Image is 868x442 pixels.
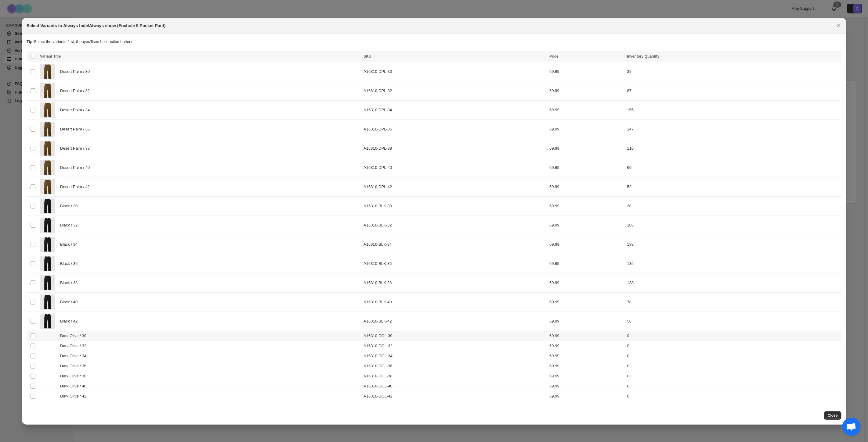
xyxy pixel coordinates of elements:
td: A16310-DOL-30 [362,331,548,341]
td: 185 [625,254,841,273]
button: Close [834,21,843,30]
td: A16310-BLK-36 [362,254,548,273]
span: Close [828,413,838,418]
td: 56 [625,312,841,331]
td: A16310-DOL-38 [362,371,548,381]
img: Everyday_Pant_Black_1.jpg [40,314,55,329]
td: A16310-DOL-42 [362,391,548,401]
span: Dark Olive / 40 [60,383,90,389]
td: 69.99 [548,292,625,312]
td: 69 [625,158,841,177]
img: Everyday_Pant_Desert_Palm_1.jpg [40,179,55,194]
span: Desert Palm / 30 [60,69,93,75]
td: 0 [625,341,841,351]
span: Desert Palm / 38 [60,145,93,151]
div: Open chat [842,418,861,436]
td: 87 [625,81,841,100]
img: Everyday_Pant_Desert_Palm_1.jpg [40,122,55,137]
span: Black / 42 [60,318,81,324]
span: Desert Palm / 34 [60,107,93,113]
td: A16310-DPL-38 [362,139,548,158]
td: 69.99 [548,351,625,361]
span: Black / 30 [60,203,81,209]
td: 155 [625,100,841,119]
span: Black / 38 [60,280,81,286]
td: 69.99 [548,216,625,235]
td: 69.99 [548,341,625,351]
img: Everyday_Pant_Black_1.jpg [40,218,55,233]
span: SKU [363,54,371,59]
td: 69.99 [548,361,625,371]
td: A16310-DOL-34 [362,351,548,361]
span: Dark Olive / 36 [60,363,90,369]
td: A16310-BLK-42 [362,312,548,331]
td: A16310-BLK-32 [362,216,548,235]
td: 193 [625,235,841,254]
span: Desert Palm / 40 [60,165,93,171]
td: 69.99 [548,158,625,177]
td: 105 [625,216,841,235]
td: 69.99 [548,371,625,381]
img: Everyday_Pant_Black_1.jpg [40,275,55,291]
td: A16310-DPL-40 [362,158,548,177]
span: Dark Olive / 32 [60,343,90,349]
td: A16310-BLK-38 [362,273,548,292]
span: Dark Olive / 34 [60,353,90,359]
span: Dark Olive / 42 [60,393,90,399]
td: 0 [625,331,841,341]
td: 147 [625,119,841,139]
span: Variant Title [40,54,61,59]
img: Everyday_Pant_Desert_Palm_1.jpg [40,141,55,156]
span: Price [549,54,558,59]
img: Everyday_Pant_Desert_Palm_1.jpg [40,64,55,79]
td: 69.99 [548,139,625,158]
td: 138 [625,273,841,292]
span: Black / 36 [60,261,81,267]
strong: Tip: [27,39,34,44]
span: Dark Olive / 30 [60,333,90,339]
td: 0 [625,351,841,361]
img: Everyday_Pant_Desert_Palm_1.jpg [40,102,55,118]
td: 69.99 [548,391,625,401]
td: 78 [625,292,841,312]
td: A16310-DPL-34 [362,100,548,119]
td: 69.99 [548,381,625,391]
span: Inventory Quantity [627,54,660,59]
td: 0 [625,361,841,371]
span: Desert Palm / 42 [60,184,93,190]
td: A16310-DOL-36 [362,361,548,371]
img: Everyday_Pant_Black_1.jpg [40,294,55,310]
td: 69.99 [548,81,625,100]
span: Black / 40 [60,299,81,305]
td: A16310-DOL-40 [362,381,548,391]
td: 38 [625,196,841,216]
td: A16310-BLK-30 [362,196,548,216]
td: A16310-DOL-32 [362,341,548,351]
td: 0 [625,371,841,381]
td: 69.99 [548,312,625,331]
img: Everyday_Pant_Black_1.jpg [40,198,55,214]
td: 39 [625,62,841,81]
img: Everyday_Pant_Black_1.jpg [40,256,55,271]
td: A16310-DPL-30 [362,62,548,81]
span: Desert Palm / 32 [60,88,93,94]
span: Dark Olive / 38 [60,373,90,379]
span: Black / 34 [60,241,81,248]
img: Everyday_Pant_Desert_Palm_1.jpg [40,83,55,98]
td: A16310-BLK-34 [362,235,548,254]
td: A16310-DPL-32 [362,81,548,100]
button: Close [824,411,841,420]
td: 69.99 [548,254,625,273]
td: A16310-DPL-36 [362,119,548,139]
td: 69.99 [548,331,625,341]
td: 69.99 [548,273,625,292]
td: 69.99 [548,119,625,139]
h2: Select Variants to Always hide/Always show (Foxhole 5 Pocket Pant) [27,23,165,29]
span: Desert Palm / 36 [60,126,93,132]
td: 69.99 [548,100,625,119]
td: 69.99 [548,235,625,254]
td: 0 [625,381,841,391]
td: A16310-DPL-42 [362,177,548,196]
img: Everyday_Pant_Black_1.jpg [40,237,55,252]
span: Black / 32 [60,222,81,228]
